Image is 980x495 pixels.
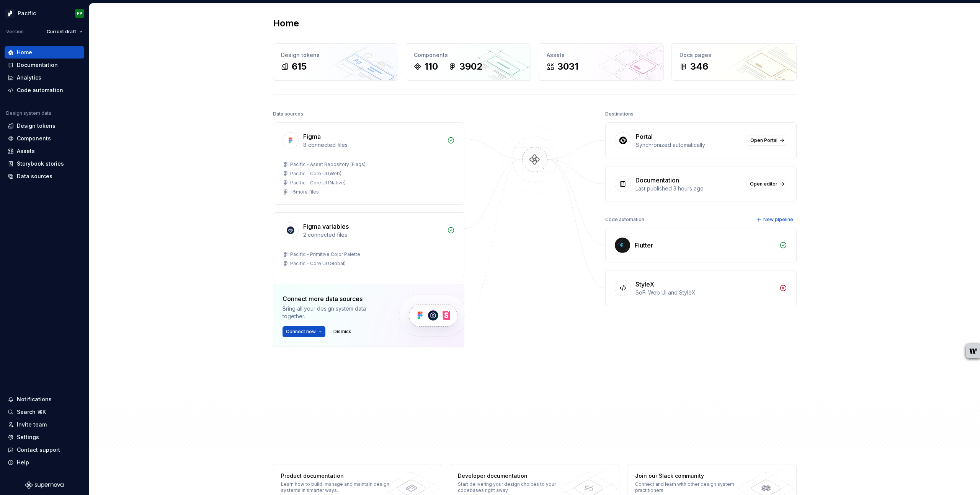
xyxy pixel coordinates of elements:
[17,74,41,81] div: Analytics
[303,141,443,149] div: 8 connected files
[17,135,51,142] div: Components
[281,51,390,59] div: Design tokens
[283,305,386,320] div: Bring all your design system data together.
[18,10,36,17] div: Pacific
[273,122,464,205] a: Figma8 connected filesPacific - Asset Repository (Flags)Pacific - Core UI (Web)Pacific - Core UI ...
[43,26,86,37] button: Current draft
[5,120,84,132] a: Design tokens
[763,217,793,223] span: New pipeline
[17,459,29,466] div: Help
[635,185,742,192] div: Last published 3 hours ago
[290,161,366,168] div: Pacific - Asset Repository (Flags)
[330,326,355,337] button: Dismiss
[273,17,299,29] h2: Home
[17,433,39,441] div: Settings
[635,280,654,289] div: StyleX
[17,446,60,454] div: Contact support
[290,251,360,257] div: Pacific - Primitive Color Palette
[636,141,742,149] div: Synchronized automatically
[5,393,84,405] button: Notifications
[5,145,84,157] a: Assets
[303,222,349,231] div: Figma variables
[292,60,307,73] div: 615
[414,51,523,59] div: Components
[6,29,24,35] div: Version
[635,481,746,493] div: Connect and learn with other design system practitioners.
[283,294,386,303] div: Connect more data sources
[539,43,664,81] a: Assets3031
[605,109,634,119] div: Destinations
[425,60,438,73] div: 110
[690,60,708,73] div: 346
[5,456,84,469] button: Help
[6,110,51,116] div: Design system data
[557,60,578,73] div: 3031
[17,49,32,56] div: Home
[303,132,321,141] div: Figma
[636,132,653,141] div: Portal
[333,329,351,335] span: Dismiss
[458,481,569,493] div: Start delivering your design choices to your codebases right away.
[635,289,775,296] div: SoFi Web UI and StyleX
[547,51,656,59] div: Assets
[273,43,398,81] a: Design tokens615
[77,10,82,16] div: PP
[17,160,64,168] div: Storybook stories
[605,214,644,225] div: Code automation
[671,43,797,81] a: Docs pages346
[290,171,341,177] div: Pacific - Core UI (Web)
[47,29,76,35] span: Current draft
[750,137,777,143] span: Open Portal
[17,408,46,416] div: Search ⌘K
[290,180,346,186] div: Pacific - Core UI (Native)
[17,122,56,130] div: Design tokens
[747,135,787,146] a: Open Portal
[17,421,47,428] div: Invite team
[406,43,531,81] a: Components1103902
[283,326,325,337] button: Connect new
[290,261,346,267] div: Pacific - Core UI (Global)
[458,472,569,480] div: Developer documentation
[273,109,303,119] div: Data sources
[679,51,789,59] div: Docs pages
[5,158,84,170] a: Storybook stories
[273,212,464,276] a: Figma variables2 connected filesPacific - Primitive Color PalettePacific - Core UI (Global)
[746,179,787,189] a: Open editor
[25,481,64,489] svg: Supernova Logo
[17,173,52,180] div: Data sources
[635,176,679,185] div: Documentation
[5,132,84,145] a: Components
[5,431,84,443] a: Settings
[286,329,316,335] span: Connect new
[5,84,84,96] a: Code automation
[459,60,482,73] div: 3902
[5,72,84,84] a: Analytics
[303,231,443,239] div: 2 connected files
[17,61,58,69] div: Documentation
[5,9,15,18] img: 8d0dbd7b-a897-4c39-8ca0-62fbda938e11.png
[5,444,84,456] button: Contact support
[281,481,392,493] div: Learn how to build, manage and maintain design systems in smarter ways.
[281,472,392,480] div: Product documentation
[17,86,63,94] div: Code automation
[5,59,84,71] a: Documentation
[17,396,52,403] div: Notifications
[754,214,797,225] button: New pipeline
[17,147,35,155] div: Assets
[2,5,87,21] button: PacificPP
[5,46,84,59] a: Home
[290,189,319,195] div: + 5 more files
[635,472,746,480] div: Join our Slack community
[750,181,777,187] span: Open editor
[635,241,653,250] div: Flutter
[5,170,84,182] a: Data sources
[5,418,84,431] a: Invite team
[5,406,84,418] button: Search ⌘K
